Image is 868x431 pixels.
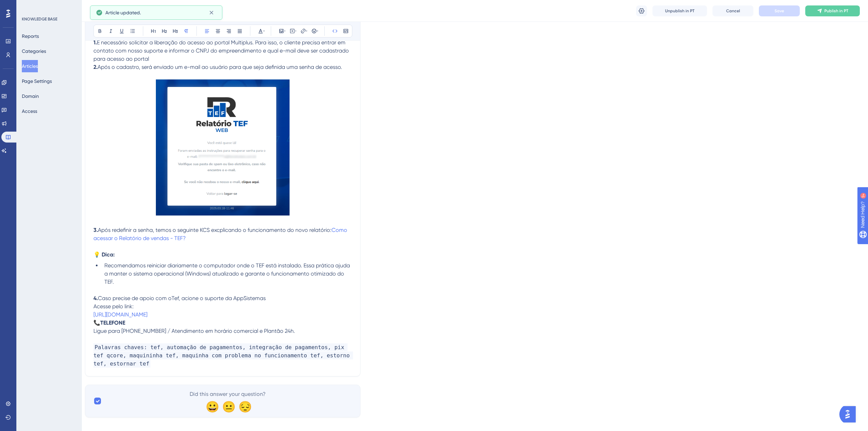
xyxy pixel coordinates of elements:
[93,251,115,258] strong: 💡 Dica:
[22,30,39,42] button: Reports
[16,2,43,10] span: Need Help?
[22,45,46,57] button: Categories
[190,390,266,398] span: Did this answer your question?
[104,262,351,285] span: Recomendamos reiniciar diariamente o computador onde o TEF está instalado. Essa prática ajuda a m...
[222,401,233,412] div: 😐
[652,5,707,16] button: Unpublish in PT
[105,9,141,17] span: Article updated.
[93,39,97,46] strong: 1.
[93,311,147,318] a: [URL][DOMAIN_NAME]
[805,5,860,16] button: Publish in PT
[22,105,37,117] button: Access
[238,401,249,412] div: 😔
[824,8,848,14] span: Publish in PT
[93,328,295,334] span: Ligue para [PHONE_NUMBER] / Atendimento em horário comercial e Plantão 24h.
[98,64,342,70] span: Após o cadastro, será enviado um e-mail ao usuário para que seja definida uma senha de acesso.
[93,319,100,326] span: 📞
[100,319,125,326] strong: TELEFONE
[46,3,50,9] div: 9+
[22,90,39,102] button: Domain
[93,343,353,368] span: Palavras chaves: tef, automação de pagamentos, integração de pagamentos, pix tef qcore, maquininh...
[98,295,266,301] span: Caso precise de apoio com oTef, acione o suporte da AppSistemas
[759,5,800,16] button: Save
[665,8,694,14] span: Unpublish in PT
[93,64,98,70] strong: 2.
[93,227,98,233] strong: 3.
[22,75,52,87] button: Page Settings
[839,404,860,425] iframe: UserGuiding AI Assistant Launcher
[775,8,784,14] span: Save
[93,303,134,310] span: Acesse pelo link:
[22,16,57,22] div: KNOWLEDGE BASE
[712,5,753,16] button: Cancel
[22,60,38,72] button: Articles
[726,8,740,14] span: Cancel
[93,39,350,62] span: É necessário solicitar a liberação do acesso ao portal Multiplus. Para isso, o cliente precisa en...
[93,295,98,301] strong: 4.
[206,401,217,412] div: 😀
[98,227,332,233] span: Após redefinir a senha, temos o seguinte KCS excplicando o funcionamento do novo relatório:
